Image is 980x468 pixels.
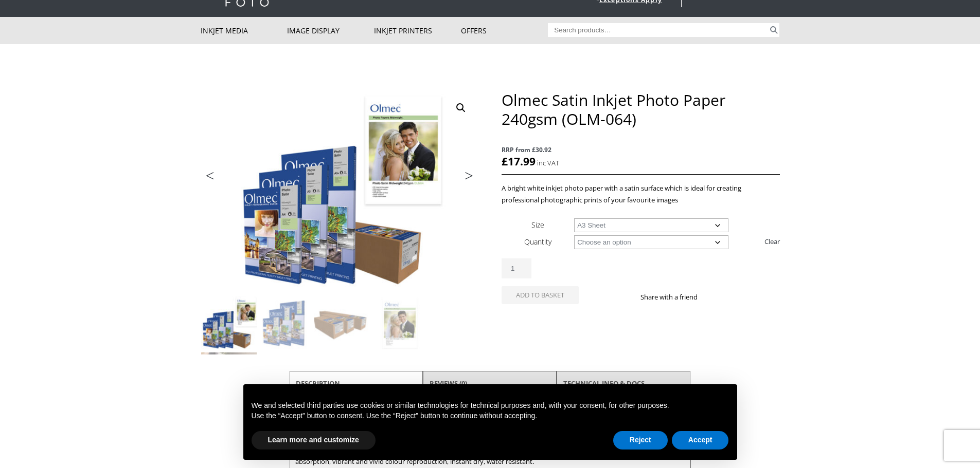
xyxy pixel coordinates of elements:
p: We and selected third parties use cookies or similar technologies for technical purposes and, wit... [252,401,729,411]
span: RRP from £30.92 [502,144,779,156]
img: facebook sharing button [710,293,718,301]
a: Clear options [764,233,780,250]
a: Inkjet Printers [374,17,461,44]
p: A bright white inkjet photo paper with a satin surface which is ideal for creating professional p... [502,182,779,206]
a: View full-screen image gallery [452,99,470,117]
img: Olmec Satin Inkjet Photo Paper 240gsm (OLM-064) - Image 3 [314,296,370,351]
p: Share with a friend [640,291,710,303]
button: Search [768,23,780,37]
img: Olmec Satin Inkjet Photo Paper 240gsm (OLM-064) - Image 2 [258,296,313,351]
button: Learn more and customize [252,431,376,450]
img: email sharing button [735,293,743,301]
input: Product quantity [502,258,531,278]
img: Olmec Satin Inkjet Photo Paper 240gsm (OLM-064) - Image 4 [371,296,426,351]
a: Image Display [287,17,374,44]
a: Reviews (0) [430,374,467,392]
p: Use the “Accept” button to consent. Use the “Reject” button to continue without accepting. [252,411,729,421]
span: £ [502,154,508,169]
button: Add to basket [502,286,579,304]
a: TECHNICAL INFO & DOCS [563,374,645,392]
input: Search products… [548,23,768,37]
button: Reject [613,431,668,450]
label: Size [531,220,544,230]
a: Inkjet Media [201,17,288,44]
a: Offers [461,17,548,44]
label: Quantity [524,237,551,247]
img: Olmec Satin Inkjet Photo Paper 240gsm (OLM-064) [201,296,257,351]
button: Accept [672,431,729,450]
bdi: 17.99 [502,154,536,169]
a: Description [296,374,340,392]
img: Olmec Satin Inkjet Photo Paper 240gsm (OLM-064) [201,90,478,295]
img: twitter sharing button [722,293,730,301]
img: Olmec Satin Inkjet Photo Paper 240gsm (OLM-064) - Image 5 [201,352,257,408]
h1: Olmec Satin Inkjet Photo Paper 240gsm (OLM-064) [502,90,779,128]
